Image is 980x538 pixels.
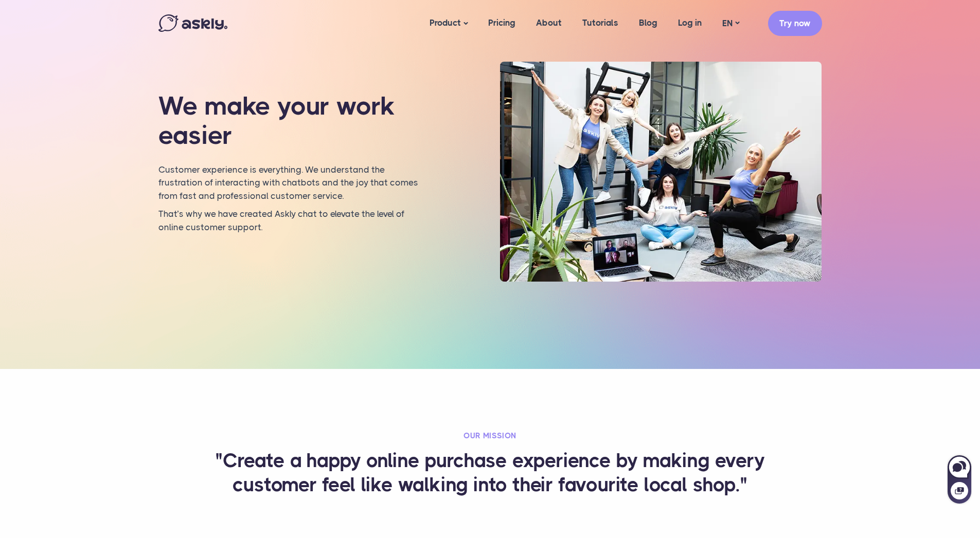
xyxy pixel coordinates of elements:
a: Try now [768,11,822,36]
a: Log in [668,3,712,43]
a: Blog [629,3,668,43]
a: Tutorials [572,3,629,43]
h3: "Create a happy online purchase experience by making every customer feel like walking into their ... [215,449,765,497]
a: Pricing [478,3,526,43]
p: Customer experience is everything. We understand the frustration of interacting with chatbots and... [158,163,423,203]
a: Product [419,3,478,44]
a: About [526,3,572,43]
h1: We make your work easier [158,91,423,151]
h2: Our mission [215,431,765,441]
a: EN [712,16,750,31]
p: That’s why we have created Askly chat to elevate the level of online customer support. [158,208,423,234]
img: Askly [158,14,227,32]
iframe: Askly chat [947,453,972,505]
